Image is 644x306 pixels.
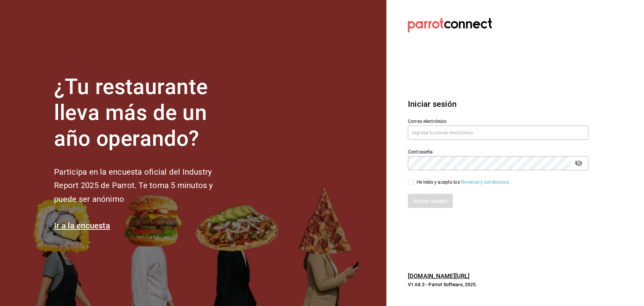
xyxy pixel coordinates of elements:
font: He leído y acepto los [417,179,460,185]
font: Iniciar sesión [408,99,457,109]
font: V1.68.3 - Parrot Software, 2025. [408,282,477,287]
a: [DOMAIN_NAME][URL] [408,272,470,279]
font: Correo electrónico [408,119,446,124]
a: Ir a la encuesta [54,221,110,230]
font: ¿Tu restaurante lleva más de un año operando? [54,74,208,151]
input: Ingresa tu correo electrónico [408,126,588,140]
a: Términos y condiciones. [460,179,511,185]
button: campo de contraseña [573,158,584,169]
font: Participa en la encuesta oficial del Industry Report 2025 de Parrot. Te toma 5 minutos y puede se... [54,167,213,204]
font: Contraseña [408,149,433,155]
